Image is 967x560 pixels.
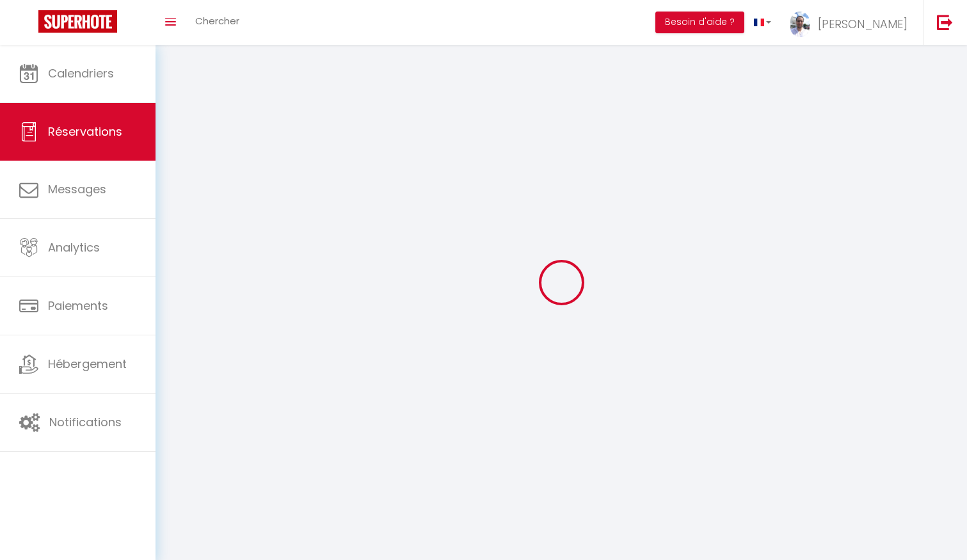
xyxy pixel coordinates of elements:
[48,124,122,140] span: Réservations
[913,506,967,560] iframe: LiveChat chat widget
[195,14,239,28] span: Chercher
[48,356,127,372] span: Hébergement
[49,414,122,430] span: Notifications
[38,10,117,33] img: Super Booking
[48,298,108,314] span: Paiements
[48,239,100,255] span: Analytics
[655,12,744,33] button: Besoin d'aide ?
[48,65,114,81] span: Calendriers
[937,14,953,30] img: logout
[818,16,907,32] span: [PERSON_NAME]
[48,181,106,197] span: Messages
[790,12,810,37] img: ...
